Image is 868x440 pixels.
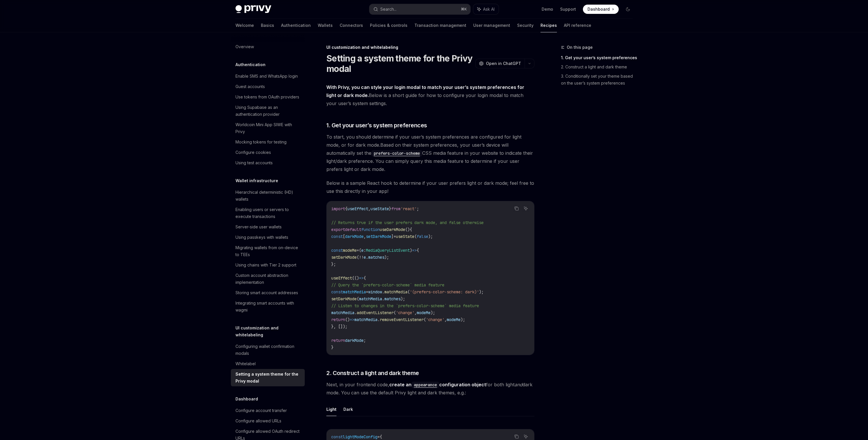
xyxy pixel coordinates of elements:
span: ; [364,338,366,343]
span: => [359,275,364,281]
span: matchMedia [331,310,354,315]
div: Mocking tokens for testing [235,139,287,146]
a: Integrating smart accounts with wagmi [231,298,305,315]
a: Enabling users or servers to execute transactions [231,204,305,222]
div: Using chains with Tier 2 support [235,262,296,269]
span: , [414,310,417,315]
span: 'react' [401,206,417,211]
a: Using chains with Tier 2 support [231,260,305,270]
span: useState [396,234,414,239]
a: prefers-color-scheme [371,150,422,156]
a: Configuring wallet confirmation modals [231,341,305,359]
span: Open in ChatGPT [486,61,521,66]
a: Authentication [281,18,311,32]
span: ( [357,255,359,260]
span: e [364,255,366,260]
a: Setting a system theme for the Privy modal [231,369,305,386]
span: } [389,206,391,211]
a: Configure account transfer [231,405,305,416]
span: false [417,234,428,239]
a: Worldcoin Mini App SIWE with Privy [231,120,305,137]
span: MediaQueryListEvent [366,248,410,253]
div: Guest accounts [235,83,265,90]
button: Search...⌘K [369,4,470,14]
span: matchMedia [343,289,366,294]
span: useEffect [331,275,352,281]
span: () [405,227,410,232]
div: Enable SMS and WhatsApp login [235,73,298,80]
span: ⌘ K [461,7,467,12]
div: Worldcoin Mini App SIWE with Privy [235,121,301,135]
span: setDarkMode [366,234,391,239]
a: Using Supabase as an authentication provider [231,102,305,120]
span: }; [331,262,336,267]
span: } [331,345,334,350]
a: Demo [542,6,553,12]
span: ] [391,234,394,239]
span: . [377,317,380,322]
button: Ask AI [473,4,499,14]
span: lightModeConfig [343,434,377,439]
a: Configure allowed URLs [231,416,305,426]
span: 'change' [396,310,414,315]
span: , [368,206,371,211]
span: On this page [567,44,593,51]
div: Hierarchical deterministic (HD) wallets [235,189,301,203]
span: = [357,248,359,253]
button: Ask AI [522,205,530,212]
span: return [331,317,345,322]
a: Wallets [318,18,333,32]
span: Ask AI [483,6,495,12]
a: Connectors [340,18,363,32]
a: API reference [564,18,591,32]
a: Storing smart account addresses [231,288,305,298]
a: Transaction management [414,18,466,32]
span: window [368,289,382,294]
div: Use tokens from OAuth providers [235,94,299,100]
span: e [361,248,364,253]
span: setDarkMode [331,296,357,301]
span: matchMedia [359,296,382,301]
span: { [364,275,366,281]
span: ) [410,248,412,253]
span: import [331,206,345,211]
h1: Setting a system theme for the Privy modal [326,53,473,74]
span: const [331,289,343,294]
span: matchMedia [384,289,407,294]
span: setDarkMode [331,255,357,260]
div: Configure cookies [235,149,271,156]
a: Enable SMS and WhatsApp login [231,71,305,81]
span: }, []); [331,324,347,329]
a: Migrating wallets from on-device to TEEs [231,243,305,260]
span: = [366,289,368,294]
a: Security [517,18,534,32]
span: default [345,227,361,232]
strong: With Privy, you can style your login modal to match your user’s system preferences for light or d... [326,84,524,98]
span: ); [479,289,484,294]
span: = [377,434,380,439]
div: Server-side user wallets [235,223,282,230]
code: appearance [411,382,439,388]
span: Below is a short guide for how to configure your login modal to match your user’s system settings. [326,83,534,107]
span: Below is a sample React hook to determine if your user prefers light or dark mode; feel free to u... [326,179,534,195]
span: . [382,289,384,294]
span: => [350,317,354,322]
span: ; [417,206,419,211]
a: 3. Conditionally set your theme based on the user’s system preferences [561,72,637,88]
a: Configure cookies [231,147,305,158]
span: . [354,310,357,315]
div: Migrating wallets from on-device to TEEs [235,244,301,258]
h5: Dashboard [235,396,258,402]
a: Overview [231,42,305,52]
div: Using passkeys with wallets [235,234,288,241]
span: 'change' [426,317,444,322]
div: Enabling users or servers to execute transactions [235,206,301,220]
span: modeMe [447,317,461,322]
h5: Wallet infrastructure [235,177,278,184]
button: Dark [343,402,353,416]
span: matchMedia [354,317,377,322]
a: create anappearanceconfiguration object [389,382,486,387]
span: ( [407,289,410,294]
span: { [417,248,419,253]
h5: UI customization and whitelabeling [235,325,305,338]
